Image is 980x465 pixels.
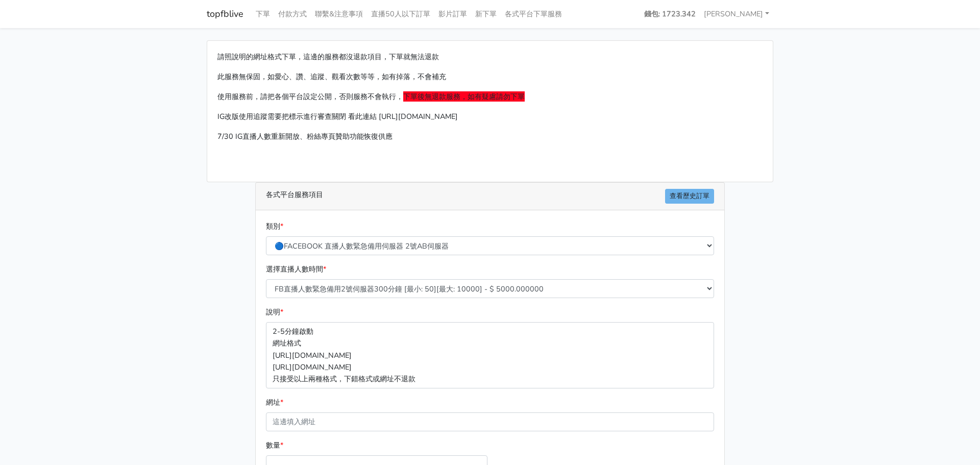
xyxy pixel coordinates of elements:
[640,4,700,24] a: 錢包: 1723.342
[471,4,501,24] a: 新下單
[266,412,714,431] input: 這邊填入網址
[207,4,243,24] a: topfblive
[266,322,714,388] p: 2-5分鐘啟動 網址格式 [URL][DOMAIN_NAME] [URL][DOMAIN_NAME] 只接受以上兩種格式，下錯格式或網址不退款
[266,221,283,232] label: 類別
[644,9,696,19] strong: 錢包: 1723.342
[311,4,367,24] a: 聯繫&注意事項
[266,306,283,318] label: 說明
[217,71,763,83] p: 此服務無保固，如愛心、讚、追蹤、觀看次數等等，如有掉落，不會補充
[217,91,763,103] p: 使用服務前，請把各個平台設定公開，否則服務不會執行，
[217,111,763,123] p: IG改版使用追蹤需要把標示進行審查關閉 看此連結 [URL][DOMAIN_NAME]
[217,131,763,142] p: 7/30 IG直播人數重新開放、粉絲專頁贊助功能恢復供應
[501,4,566,24] a: 各式平台下單服務
[252,4,274,24] a: 下單
[665,189,714,204] a: 查看歷史訂單
[266,397,283,408] label: 網址
[367,4,434,24] a: 直播50人以下訂單
[434,4,471,24] a: 影片訂單
[700,4,773,24] a: [PERSON_NAME]
[217,51,763,63] p: 請照說明的網址格式下單，這邊的服務都沒退款項目，下單就無法退款
[266,439,283,451] label: 數量
[256,183,724,210] div: 各式平台服務項目
[274,4,311,24] a: 付款方式
[403,91,525,102] span: 下單後無退款服務，如有疑慮請勿下單
[266,263,326,275] label: 選擇直播人數時間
